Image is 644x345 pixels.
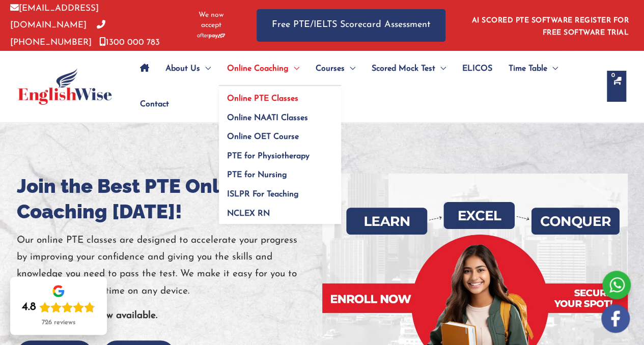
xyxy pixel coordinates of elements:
[197,33,225,39] img: Afterpay-Logo
[42,319,75,327] div: 726 reviews
[219,143,341,162] a: PTE for Physiotherapy
[140,87,169,122] span: Contact
[372,51,435,87] span: Scored Mock Test
[165,51,200,87] span: About Us
[227,190,299,198] span: ISLPR For Teaching
[435,51,446,87] span: Menu Toggle
[227,114,308,122] span: Online NAATI Classes
[191,10,231,31] span: We now accept
[607,71,626,102] a: View Shopping Cart, empty
[10,21,105,46] a: [PHONE_NUMBER]
[257,9,445,41] a: Free PTE/IELTS Scorecard Assessment
[18,68,112,105] img: cropped-ew-logo
[454,51,500,87] a: ELICOS
[345,51,355,87] span: Menu Toggle
[509,51,547,87] span: Time Table
[99,38,160,47] a: 1300 000 783
[17,232,322,300] p: Our online PTE classes are designed to accelerate your progress by improving your confidence and ...
[289,51,299,87] span: Menu Toggle
[601,304,630,333] img: white-facebook.png
[22,300,36,314] div: 4.8
[363,51,454,87] a: Scored Mock TestMenu Toggle
[219,51,307,87] a: Online CoachingMenu Toggle
[227,133,299,141] span: Online OET Course
[316,51,345,87] span: Courses
[500,51,566,87] a: Time TableMenu Toggle
[10,4,99,30] a: [EMAIL_ADDRESS][DOMAIN_NAME]
[307,51,363,87] a: CoursesMenu Toggle
[227,95,298,103] span: Online PTE Classes
[200,51,211,87] span: Menu Toggle
[157,51,219,87] a: About UsMenu Toggle
[17,174,322,224] h1: Join the Best PTE Online Coaching [DATE]!
[219,86,341,105] a: Online PTE Classes
[466,9,634,42] aside: Header Widget 1
[22,300,95,314] div: Rating: 4.8 out of 5
[472,17,629,37] a: AI SCORED PTE SOFTWARE REGISTER FOR FREE SOFTWARE TRIAL
[227,171,287,179] span: PTE for Nursing
[219,162,341,182] a: PTE for Nursing
[132,51,597,122] nav: Site Navigation: Main Menu
[132,87,169,122] a: Contact
[227,51,289,87] span: Online Coaching
[547,51,558,87] span: Menu Toggle
[227,210,270,218] span: NCLEX RN
[86,311,157,321] b: is now available.
[219,182,341,201] a: ISLPR For Teaching
[462,51,492,87] span: ELICOS
[227,152,310,160] span: PTE for Physiotherapy
[219,105,341,124] a: Online NAATI Classes
[219,124,341,143] a: Online OET Course
[219,200,341,224] a: NCLEX RN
